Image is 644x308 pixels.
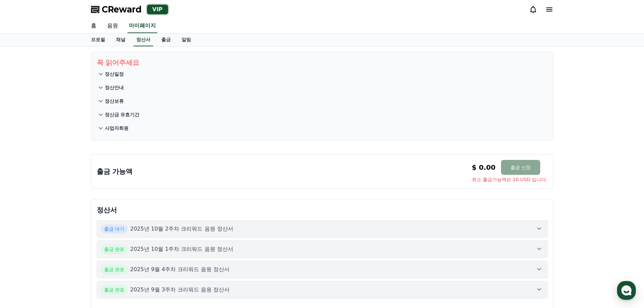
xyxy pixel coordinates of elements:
p: 정산서 [97,205,548,215]
button: 정산안내 [97,81,548,94]
a: 홈 [86,19,102,33]
button: 출금 대기 2025년 10월 2주차 크리워드 음원 정산서 [97,220,548,238]
a: 설정 [87,214,130,231]
button: 출금 완료 2025년 9월 3주차 크리워드 음원 정산서 [97,281,548,299]
a: 음원 [102,19,123,33]
a: 채널 [111,33,131,46]
button: 정산일정 [97,67,548,81]
a: 출금 [156,33,176,46]
a: 홈 [2,214,45,231]
p: 사업자회원 [105,125,128,132]
button: 정산금 유효기간 [97,108,548,121]
span: 홈 [21,224,25,230]
a: 프로필 [86,33,111,46]
p: 정산금 유효기간 [105,111,140,118]
a: 정산서 [134,33,153,46]
span: 출금 완료 [101,265,127,274]
a: CReward [91,4,142,15]
p: 꼭 읽어주세요 [97,58,548,67]
button: 출금 완료 2025년 9월 4주차 크리워드 음원 정산서 [97,261,548,278]
div: VIP [147,5,168,14]
a: 알림 [176,33,196,46]
p: 출금 가능액 [97,167,133,176]
p: 정산안내 [105,84,124,91]
span: 출금 완료 [101,285,127,294]
span: 출금 대기 [101,224,127,233]
p: 2025년 9월 4주차 크리워드 음원 정산서 [130,265,230,274]
p: 2025년 10월 2주차 크리워드 음원 정산서 [130,225,233,233]
span: 출금 완료 [101,245,127,254]
button: 출금 완료 2025년 10월 1주차 크리워드 음원 정산서 [97,240,548,258]
a: 마이페이지 [127,19,157,33]
p: 정산일정 [105,71,124,77]
button: 출금 신청 [501,160,540,175]
p: $ 0.00 [472,163,496,172]
a: 대화 [45,214,87,231]
p: 2025년 10월 1주차 크리워드 음원 정산서 [130,245,233,253]
button: 사업자회원 [97,121,548,135]
p: 정산보류 [105,98,124,104]
span: 최소 출금가능액은 10 USD 입니다. [472,176,548,183]
p: 2025년 9월 3주차 크리워드 음원 정산서 [130,286,230,294]
button: 정산보류 [97,94,548,108]
span: 대화 [62,225,70,230]
span: 설정 [104,224,113,230]
span: CReward [102,4,142,15]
